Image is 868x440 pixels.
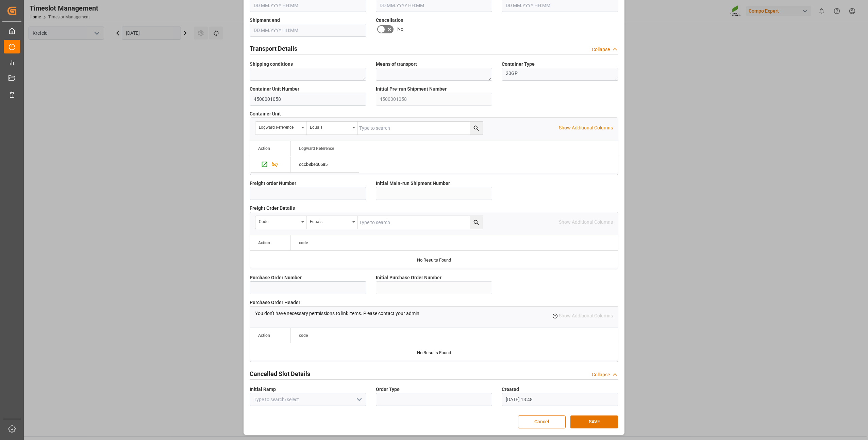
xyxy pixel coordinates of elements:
[258,240,270,245] div: Action
[570,415,618,428] button: SAVE
[250,61,293,68] span: Shipping conditions
[250,24,366,37] input: DD.MM.YYYY HH:MM
[250,386,276,393] span: Initial Ramp
[299,240,308,245] span: code
[376,180,450,187] span: Initial Main-run Shipment Number
[258,146,270,151] div: Action
[255,216,306,229] button: open menu
[502,68,618,81] textarea: 20GP
[559,124,613,131] p: Show Additional Columns
[259,123,299,130] div: Logward Reference
[518,415,566,428] button: Cancel
[250,85,299,93] span: Container Unit Number
[255,310,419,317] p: You don't have necessary permissions to link items. Please contact your admin
[376,61,417,68] span: Means of transport
[353,394,364,405] button: open menu
[250,180,296,187] span: Freight order Number
[255,122,306,135] button: open menu
[592,371,610,378] div: Collapse
[259,217,299,225] div: code
[250,299,300,306] span: Purchase Order Header
[502,393,618,406] input: DD.MM.YYYY HH:MM
[291,156,359,172] div: cccb8beb0585
[357,122,483,135] input: Type to search
[470,122,483,135] button: search button
[376,274,441,281] span: Initial Purchase Order Number
[250,44,297,53] h2: Transport Details
[299,333,308,338] span: code
[376,386,400,393] span: Order Type
[250,205,295,212] span: Freight Order Details
[376,17,403,24] span: Cancellation
[258,333,270,338] div: Action
[357,216,483,229] input: Type to search
[502,61,535,68] span: Container Type
[250,369,310,378] h2: Cancelled Slot Details
[291,156,359,173] div: Press SPACE to select this row.
[376,85,447,93] span: Initial Pre-run Shipment Number
[250,393,366,406] input: Type to search/select
[592,46,610,53] div: Collapse
[250,274,302,281] span: Purchase Order Number
[250,17,280,24] span: Shipment end
[470,216,483,229] button: search button
[306,216,357,229] button: open menu
[310,217,350,225] div: Equals
[310,123,350,130] div: Equals
[502,386,519,393] span: Created
[299,146,334,151] span: Logward Reference
[250,156,291,173] div: Press SPACE to select this row.
[250,110,281,117] span: Container Unit
[397,26,403,33] span: No
[306,122,357,135] button: open menu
